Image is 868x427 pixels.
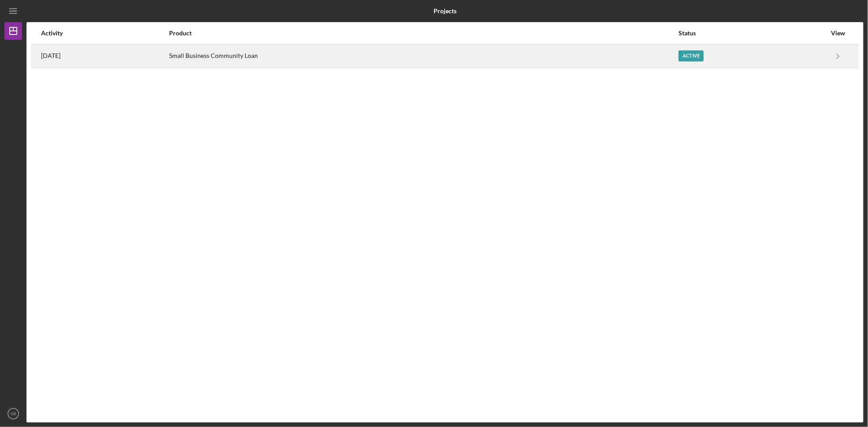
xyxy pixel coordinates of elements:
text: SB [11,412,16,416]
div: Activity [41,30,168,37]
div: Status [679,30,826,37]
div: Small Business Community Loan [169,45,678,67]
div: Active [679,50,704,61]
div: View [827,30,849,37]
b: Projects [434,8,457,15]
button: SB [4,405,22,423]
time: 2025-10-13 14:55 [41,52,60,59]
div: Product [169,30,678,37]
